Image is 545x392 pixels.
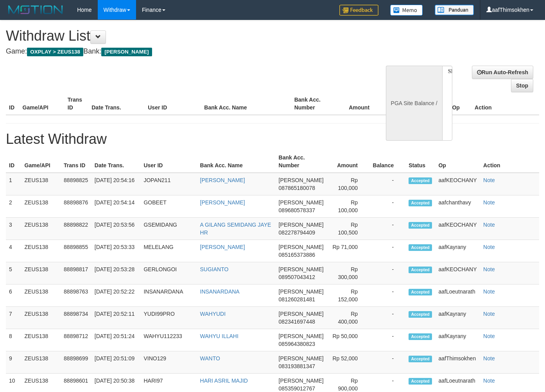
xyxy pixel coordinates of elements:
span: 082341697448 [279,319,315,325]
td: Rp 400,000 [327,307,369,329]
td: aafKayrany [435,307,480,329]
th: Status [405,150,435,173]
td: ZEUS138 [22,218,61,240]
th: ID [6,93,20,115]
td: ZEUS138 [22,285,61,307]
td: ZEUS138 [22,307,61,329]
td: 88898699 [61,351,91,374]
span: [PERSON_NAME] [279,333,324,339]
td: - [369,351,405,374]
td: 2 [6,195,22,218]
a: Note [483,333,495,339]
td: Rp 152,000 [327,285,369,307]
span: [PERSON_NAME] [279,222,324,228]
td: 88898763 [61,285,91,307]
td: ZEUS138 [22,240,61,262]
h4: Game: Bank: [6,48,355,55]
th: Trans ID [61,150,91,173]
td: 4 [6,240,22,262]
img: Button%20Memo.svg [390,5,423,16]
td: - [369,218,405,240]
span: Accepted [409,289,432,295]
td: [DATE] 20:51:24 [91,329,141,351]
td: - [369,262,405,285]
span: [PERSON_NAME] [279,266,324,272]
td: 88898734 [61,307,91,329]
td: aafKayrany [435,240,480,262]
span: OXPLAY > ZEUS138 [27,48,83,56]
td: Rp 52,000 [327,351,369,374]
th: Game/API [22,150,61,173]
td: Rp 300,000 [327,262,369,285]
td: aafLoeutnarath [435,285,480,307]
span: [PERSON_NAME] [279,311,324,317]
span: Accepted [409,311,432,318]
th: Op [449,93,471,115]
span: 085165373886 [279,252,315,258]
th: Game/API [20,93,65,115]
a: SUGIANTO [200,266,229,272]
span: 085964380823 [279,341,315,347]
a: Note [483,355,495,362]
td: Rp 100,000 [327,173,369,195]
span: [PERSON_NAME] [279,355,324,362]
a: Note [483,222,495,228]
a: WANTO [200,355,220,362]
td: - [369,307,405,329]
span: Accepted [409,177,432,184]
td: [DATE] 20:51:09 [91,351,141,374]
td: [DATE] 20:54:14 [91,195,141,218]
td: 5 [6,262,22,285]
td: 3 [6,218,22,240]
td: [DATE] 20:53:33 [91,240,141,262]
a: Note [483,244,495,250]
td: 88898825 [61,173,91,195]
td: aafKEOCHANY [435,262,480,285]
a: [PERSON_NAME] [200,177,245,183]
td: [DATE] 20:52:11 [91,307,141,329]
td: INSANARDANA [140,285,197,307]
a: Note [483,311,495,317]
th: Bank Acc. Number [276,150,327,173]
span: 089680578337 [279,207,315,213]
a: Run Auto-Refresh [472,66,533,79]
td: aafKEOCHANY [435,218,480,240]
td: 88898855 [61,240,91,262]
h1: Latest Withdraw [6,131,539,147]
td: MELELANG [140,240,197,262]
th: Bank Acc. Number [291,93,336,115]
span: [PERSON_NAME] [279,177,324,183]
span: [PERSON_NAME] [101,48,152,56]
span: 081260281481 [279,296,315,303]
td: VINO129 [140,351,197,374]
td: - [369,285,405,307]
a: Note [483,199,495,206]
td: [DATE] 20:53:56 [91,218,141,240]
th: User ID [140,150,197,173]
span: Accepted [409,333,432,340]
th: Balance [369,150,405,173]
a: Note [483,288,495,295]
span: 085359012767 [279,385,315,392]
span: 087865180078 [279,185,315,191]
th: Action [471,93,539,115]
a: Note [483,378,495,384]
span: [PERSON_NAME] [279,288,324,295]
td: JOPAN211 [140,173,197,195]
td: - [369,329,405,351]
td: - [369,240,405,262]
td: ZEUS138 [22,173,61,195]
td: - [369,195,405,218]
th: Date Trans. [91,150,141,173]
td: - [369,173,405,195]
td: 88898876 [61,195,91,218]
th: Amount [327,150,369,173]
td: ZEUS138 [22,329,61,351]
span: 089507043412 [279,274,315,280]
td: YUDI99PRO [140,307,197,329]
span: [PERSON_NAME] [279,199,324,206]
a: [PERSON_NAME] [200,244,245,250]
span: Accepted [409,356,432,362]
span: [PERSON_NAME] [279,378,324,384]
td: [DATE] 20:52:22 [91,285,141,307]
